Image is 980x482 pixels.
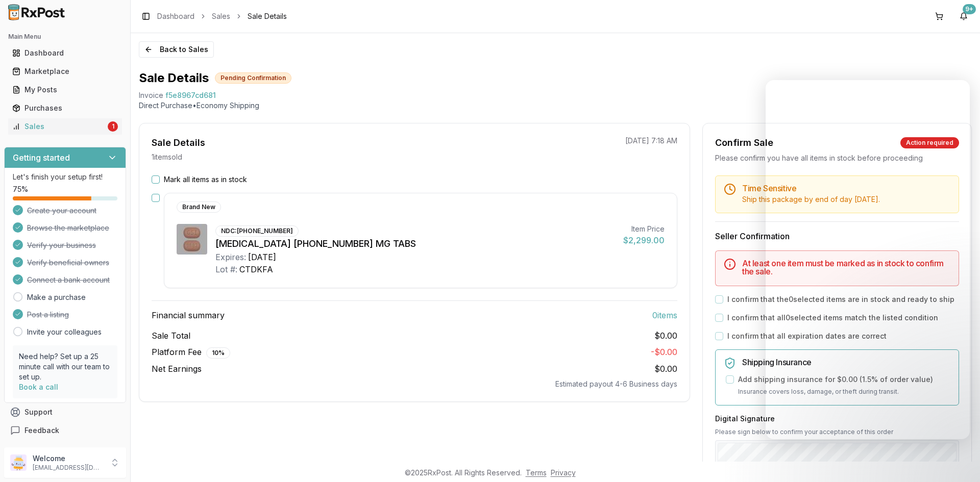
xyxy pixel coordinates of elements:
p: Direct Purchase • Economy Shipping [139,100,972,111]
a: Sales [212,11,230,21]
span: Financial summary [152,309,225,321]
span: Browse the marketplace [27,223,109,233]
div: $2,299.00 [623,234,665,246]
span: Net Earnings [152,363,202,375]
h5: At least one item must be marked as in stock to confirm the sale. [742,259,950,275]
div: Dashboard [12,48,118,58]
span: Connect a bank account [27,275,110,285]
div: CTDKFA [239,263,273,275]
button: Back to Sales [139,41,214,58]
a: Invite your colleagues [27,327,102,337]
a: Privacy [551,468,576,477]
button: Dashboard [4,45,126,61]
a: Sales1 [8,117,122,136]
iframe: Intercom live chat [945,447,970,472]
img: Biktarvy 50-200-25 MG TABS [177,224,207,255]
h3: Digital Signature [715,414,959,424]
span: Sale Details [248,11,287,21]
div: Please confirm you have all items in stock before proceeding [715,153,959,163]
button: Support [4,403,126,421]
div: 10 % [206,347,230,359]
div: [DATE] [248,251,276,263]
button: Marketplace [4,63,126,80]
h5: Shipping Insurance [742,358,950,366]
div: Sale Details [152,136,205,150]
label: I confirm that all expiration dates are correct [727,331,887,341]
button: My Posts [4,82,126,98]
label: I confirm that all 0 selected items match the listed condition [727,313,938,323]
a: Purchases [8,99,122,117]
div: 1 [108,121,118,132]
div: Invoice [139,90,163,100]
label: I confirm that the 0 selected items are in stock and ready to ship [727,294,954,305]
button: Feedback [4,421,126,440]
span: f5e8967cd681 [165,90,216,100]
a: Dashboard [8,44,122,62]
div: 9+ [963,4,976,14]
span: Verify your business [27,240,96,250]
div: Purchases [12,103,118,113]
p: Please sign below to confirm your acceptance of this order [715,428,959,436]
div: [MEDICAL_DATA] [PHONE_NUMBER] MG TABS [215,237,615,251]
span: Sale Total [152,329,190,342]
p: 1 item sold [152,152,182,162]
h3: Getting started [13,151,70,164]
div: My Posts [12,85,118,95]
nav: breadcrumb [157,11,287,21]
p: Insurance covers loss, damage, or theft during transit. [738,387,950,397]
a: Terms [526,468,547,477]
span: Create your account [27,206,96,216]
span: Post a listing [27,310,69,320]
img: User avatar [10,454,27,471]
p: [EMAIL_ADDRESS][DOMAIN_NAME] [33,464,104,472]
p: [DATE] 7:18 AM [625,136,677,146]
div: Pending Confirmation [215,72,291,84]
span: 75 % [13,184,28,194]
button: Purchases [4,100,126,116]
p: Need help? Set up a 25 minute call with our team to set up. [19,351,111,382]
label: Add shipping insurance for $0.00 ( 1.5 % of order value) [738,374,933,385]
div: NDC: [PHONE_NUMBER] [215,225,299,237]
h5: Time Sensitive [742,184,950,192]
span: Verify beneficial owners [27,258,109,268]
label: Mark all items as in stock [164,174,247,185]
h3: Seller Confirmation [715,230,959,242]
span: $0.00 [654,329,677,342]
div: Expires: [215,251,246,263]
div: Brand New [177,201,221,213]
div: Estimated payout 4-6 Business days [152,379,677,389]
div: Marketplace [12,66,118,77]
img: RxPost Logo [4,4,69,20]
a: Make a purchase [27,292,86,302]
a: Book a call [19,383,58,391]
div: Confirm Sale [715,136,773,150]
div: Lot #: [215,263,237,275]
iframe: Intercom live chat [766,80,970,439]
p: Welcome [33,453,104,464]
a: Dashboard [157,11,194,21]
span: Platform Fee [152,346,230,359]
span: - $0.00 [651,347,677,357]
p: Let's finish your setup first! [13,172,117,182]
button: Sales1 [4,118,126,135]
div: Item Price [623,224,665,234]
div: Sales [12,121,106,132]
span: Feedback [24,425,59,436]
span: $0.00 [654,364,677,374]
a: Marketplace [8,62,122,81]
span: 0 item s [652,309,677,321]
h2: Main Menu [8,33,122,41]
button: 9+ [955,8,972,24]
h1: Sale Details [139,70,209,86]
a: My Posts [8,81,122,99]
span: Ship this package by end of day [DATE] . [742,195,880,204]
